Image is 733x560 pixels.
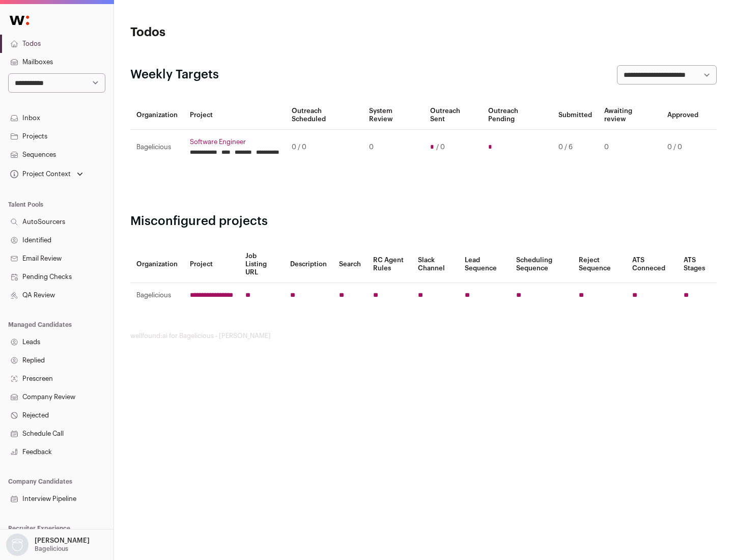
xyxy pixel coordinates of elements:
th: Outreach Scheduled [286,101,363,130]
p: [PERSON_NAME] [35,537,90,545]
div: Project Context [8,170,71,178]
th: Lead Sequence [459,246,510,283]
th: Project [184,246,239,283]
th: System Review [363,101,424,130]
img: Wellfound [4,10,35,31]
th: Outreach Pending [482,101,552,130]
td: Bagelicious [130,130,184,165]
span: / 0 [436,143,445,151]
h2: Weekly Targets [130,67,219,83]
th: ATS Conneced [626,246,677,283]
th: Search [333,246,367,283]
th: Organization [130,246,184,283]
footer: wellfound:ai for Bagelicious - [PERSON_NAME] [130,332,717,340]
th: Awaiting review [598,101,661,130]
th: ATS Stages [678,246,717,283]
a: Software Engineer [190,138,279,146]
th: Outreach Sent [424,101,483,130]
button: Open dropdown [8,167,85,181]
th: RC Agent Rules [367,246,411,283]
td: 0 / 0 [286,130,363,165]
td: Bagelicious [130,283,184,308]
th: Submitted [552,101,598,130]
th: Scheduling Sequence [510,246,573,283]
th: Project [184,101,286,130]
th: Description [284,246,333,283]
button: Open dropdown [4,534,92,556]
h1: Todos [130,24,326,41]
h2: Misconfigured projects [130,213,717,230]
img: nopic.png [6,534,29,556]
td: 0 [363,130,424,165]
th: Slack Channel [412,246,459,283]
th: Approved [661,101,704,130]
th: Job Listing URL [239,246,284,283]
td: 0 / 6 [552,130,598,165]
p: Bagelicious [35,545,68,553]
td: 0 / 0 [661,130,704,165]
th: Reject Sequence [573,246,627,283]
th: Organization [130,101,184,130]
td: 0 [598,130,661,165]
